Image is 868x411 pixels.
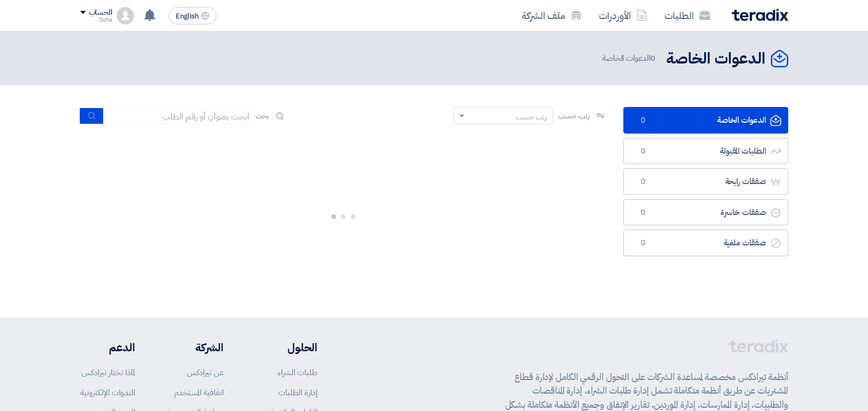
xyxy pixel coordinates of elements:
[650,52,655,64] span: 0
[256,339,317,356] li: الحلول
[637,238,650,249] span: 0
[89,8,112,17] div: الحساب
[117,7,134,24] img: profile_test.png
[80,387,135,399] a: الندوات الإلكترونية
[187,366,224,378] a: عن تيرادكس
[623,199,788,226] a: صفقات خاسرة0
[623,138,788,165] a: الطلبات المقبولة0
[256,110,270,122] span: بحث
[81,366,135,378] a: لماذا تختار تيرادكس
[637,146,650,157] span: 0
[637,115,650,126] span: 0
[176,12,199,20] span: English
[623,168,788,195] a: صفقات رابحة0
[167,339,224,356] li: الشركة
[602,52,658,65] span: الدعوات الخاصة
[104,108,256,124] input: ابحث بعنوان أو رقم الطلب
[174,387,224,399] a: اتفاقية المستخدم
[558,110,589,122] span: رتب حسب
[732,9,788,21] img: Teradix logo
[513,3,590,28] a: ملف الشركة
[623,107,788,134] a: الدعوات الخاصة0
[637,207,650,218] span: 0
[278,366,317,378] a: طلبات الشراء
[590,3,656,28] a: الأوردرات
[278,387,317,399] a: إدارة الطلبات
[80,339,135,356] li: الدعم
[515,111,547,123] div: رتب حسب
[656,3,719,28] a: الطلبات
[80,17,112,23] div: Soha
[623,230,788,256] a: صفقات ملغية0
[666,48,765,69] h2: الدعوات الخاصة
[169,7,216,24] button: English
[637,176,650,187] span: 0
